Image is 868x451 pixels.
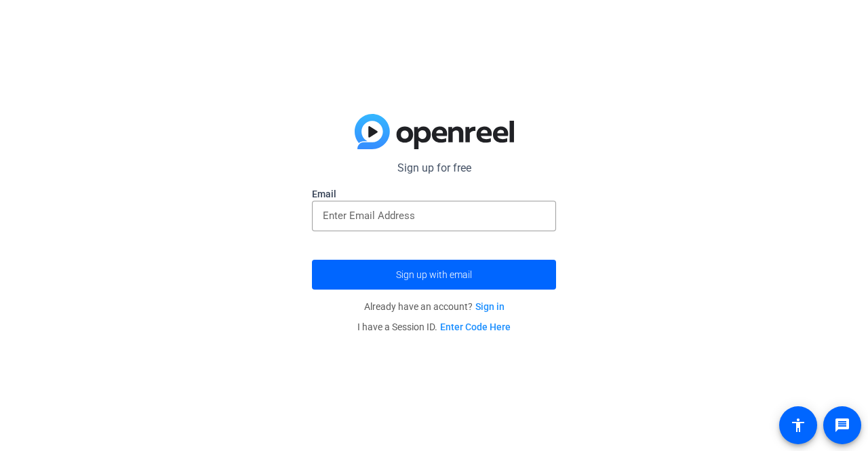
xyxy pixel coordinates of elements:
a: Enter Code Here [440,321,511,332]
mat-icon: accessibility [790,417,806,433]
mat-icon: message [834,417,850,433]
a: Sign in [475,301,505,312]
span: Already have an account? [364,301,505,312]
p: Sign up for free [312,160,556,176]
input: Enter Email Address [323,208,545,224]
label: Email [312,187,556,201]
img: blue-gradient.svg [355,114,514,149]
button: Sign up with email [312,260,556,290]
span: I have a Session ID. [357,321,511,332]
